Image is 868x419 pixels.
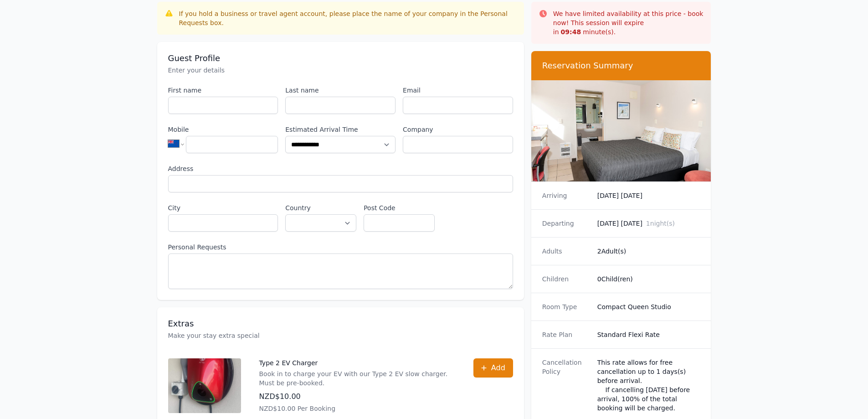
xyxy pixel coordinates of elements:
dt: Cancellation Policy [542,358,590,413]
dd: 0 Child(ren) [597,274,700,284]
label: Address [168,164,513,173]
label: Email [403,86,513,95]
img: Compact Queen Studio [531,80,711,181]
button: Add [473,358,513,378]
dt: Children [542,274,590,284]
label: First name [168,86,278,95]
dd: [DATE] [DATE] [597,219,700,228]
label: Post Code [364,203,435,212]
dd: Compact Queen Studio [597,302,700,311]
dt: Departing [542,219,590,228]
label: Country [285,203,356,212]
p: We have limited availability at this price - book now! This session will expire in minute(s). [553,9,704,36]
p: NZD$10.00 [259,391,455,402]
label: Company [403,125,513,134]
dt: Adults [542,247,590,256]
label: Personal Requests [168,243,513,252]
label: Estimated Arrival Time [285,125,395,134]
p: Make your stay extra special [168,331,513,340]
h3: Extras [168,318,513,329]
span: 1 night(s) [646,220,675,227]
dd: Standard Flexi Rate [597,330,700,339]
dt: Room Type [542,302,590,311]
label: City [168,203,278,212]
p: Enter your details [168,66,513,75]
h3: Guest Profile [168,53,513,64]
dd: [DATE] [DATE] [597,191,700,200]
p: Type 2 EV Charger [259,358,455,367]
strong: 09 : 48 [561,28,581,36]
label: Last name [285,86,395,95]
dt: Arriving [542,191,590,200]
div: If you hold a business or travel agent account, please place the name of your company in the Pers... [179,9,517,27]
img: Type 2 EV Charger [168,358,241,413]
dt: Rate Plan [542,330,590,339]
dd: 2 Adult(s) [597,247,700,256]
p: NZD$10.00 Per Booking [259,404,455,413]
p: Book in to charge your EV with our Type 2 EV slow charger. Must be pre-booked. [259,369,455,388]
div: This rate allows for free cancellation up to 1 days(s) before arrival. If cancelling [DATE] befor... [597,358,700,413]
label: Mobile [168,125,278,134]
h3: Reservation Summary [542,60,700,71]
span: Add [491,362,505,373]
